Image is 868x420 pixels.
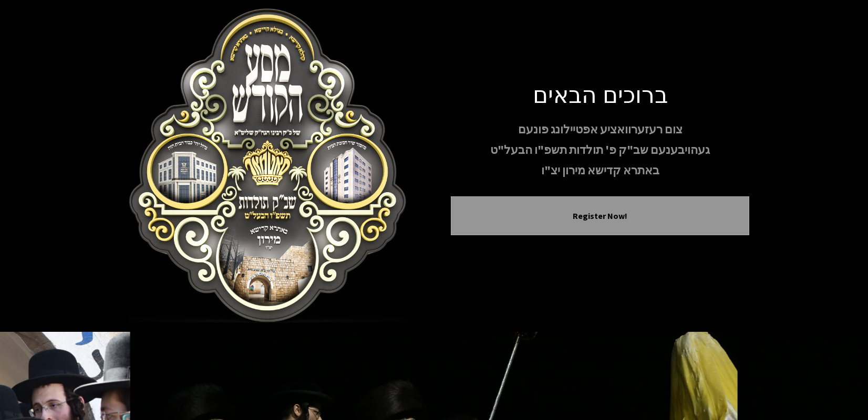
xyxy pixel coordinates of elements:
p: צום רעזערוואציע אפטיילונג פונעם [451,120,749,139]
img: Meron Toldos Logo [119,8,417,323]
p: געהויבענעם שב"ק פ' תולדות תשפ"ו הבעל"ט [451,141,749,159]
button: Register Now! [464,209,736,222]
p: באתרא קדישא מירון יצ"ו [451,161,749,180]
h1: ברוכים הבאים [451,80,749,108]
